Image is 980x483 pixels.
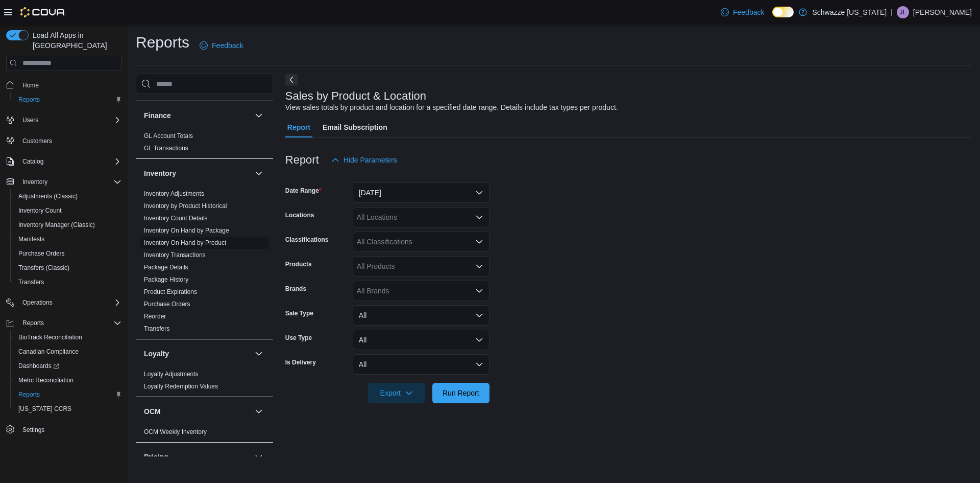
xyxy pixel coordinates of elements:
[18,278,44,286] span: Transfers
[22,426,44,434] span: Settings
[18,376,73,384] span: Metrc Reconciliation
[10,203,126,218] button: Inventory Count
[18,134,121,147] span: Customers
[144,288,197,296] span: Product Expirations
[144,371,199,378] a: Loyalty Adjustments
[136,130,273,158] div: Finance
[18,423,121,436] span: Settings
[22,319,44,327] span: Reports
[14,331,121,343] span: BioTrack Reconciliation
[18,155,47,168] button: Catalog
[10,189,126,203] button: Adjustments (Classic)
[18,390,40,399] span: Reports
[353,182,489,203] button: [DATE]
[287,117,310,137] span: Report
[285,74,298,86] button: Next
[14,204,66,217] a: Inventory Count
[10,387,126,402] button: Reports
[18,362,59,370] span: Dashboards
[14,388,44,401] a: Reports
[10,93,126,107] button: Reports
[144,406,161,417] h3: OCM
[10,330,126,344] button: BioTrack Reconciliation
[144,301,190,308] a: Purchase Orders
[144,214,208,222] span: Inventory Count Details
[22,298,53,307] span: Operations
[18,348,79,356] span: Canadian Compliance
[253,451,265,463] button: Pricing
[2,77,126,92] button: Home
[18,176,52,188] button: Inventory
[18,192,78,200] span: Adjustments (Classic)
[10,275,126,289] button: Transfers
[253,109,265,122] button: Finance
[285,358,316,366] label: Is Delivery
[10,344,126,359] button: Canadian Compliance
[14,233,121,245] span: Manifests
[18,221,95,229] span: Inventory Manager (Classic)
[432,383,489,403] button: Run Report
[144,383,218,390] a: Loyalty Redemption Values
[10,373,126,387] button: Metrc Reconciliation
[144,132,193,140] a: GL Account Totals
[144,251,206,259] span: Inventory Transactions
[285,154,319,166] h3: Report
[144,110,251,121] button: Finance
[10,402,126,416] button: [US_STATE] CCRS
[29,30,121,51] span: Load All Apps in [GEOGRAPHIC_DATA]
[253,167,265,179] button: Inventory
[14,403,121,415] span: Washington CCRS
[144,239,226,247] span: Inventory On Hand by Product
[144,406,251,417] button: OCM
[144,452,251,462] button: Pricing
[913,6,972,18] p: [PERSON_NAME]
[285,285,306,293] label: Brands
[14,247,121,260] span: Purchase Orders
[18,235,44,243] span: Manifests
[14,276,121,288] span: Transfers
[144,202,227,210] a: Inventory by Product Historical
[18,405,71,413] span: [US_STATE] CCRS
[14,374,78,386] a: Metrc Reconciliation
[2,113,126,127] button: Users
[717,2,768,22] a: Feedback
[812,6,887,18] p: Schwazze [US_STATE]
[2,316,126,330] button: Reports
[144,226,229,235] span: Inventory On Hand by Package
[14,360,63,372] a: Dashboards
[18,317,121,329] span: Reports
[144,263,188,271] span: Package Details
[22,81,39,89] span: Home
[144,300,190,308] span: Purchase Orders
[144,325,169,332] a: Transfers
[144,251,206,259] a: Inventory Transactions
[144,428,207,436] span: OCM Weekly Inventory
[6,73,121,464] nav: Complex example
[14,262,73,274] a: Transfers (Classic)
[18,78,121,91] span: Home
[144,239,226,246] a: Inventory On Hand by Product
[900,6,906,18] span: JL
[14,94,44,106] a: Reports
[22,157,43,166] span: Catalog
[353,330,489,350] button: All
[897,6,909,18] div: Justin Lovely
[327,150,401,170] button: Hide Parameters
[144,428,207,435] a: OCM Weekly Inventory
[195,35,247,56] a: Feedback
[772,7,794,17] input: Dark Mode
[136,426,273,442] div: OCM
[144,227,229,234] a: Inventory On Hand by Package
[144,349,251,359] button: Loyalty
[14,190,121,202] span: Adjustments (Classic)
[18,424,48,436] a: Settings
[136,368,273,397] div: Loyalty
[22,137,52,145] span: Customers
[18,96,40,104] span: Reports
[14,374,121,386] span: Metrc Reconciliation
[2,154,126,169] button: Catalog
[144,190,204,198] span: Inventory Adjustments
[18,155,121,168] span: Catalog
[10,246,126,261] button: Purchase Orders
